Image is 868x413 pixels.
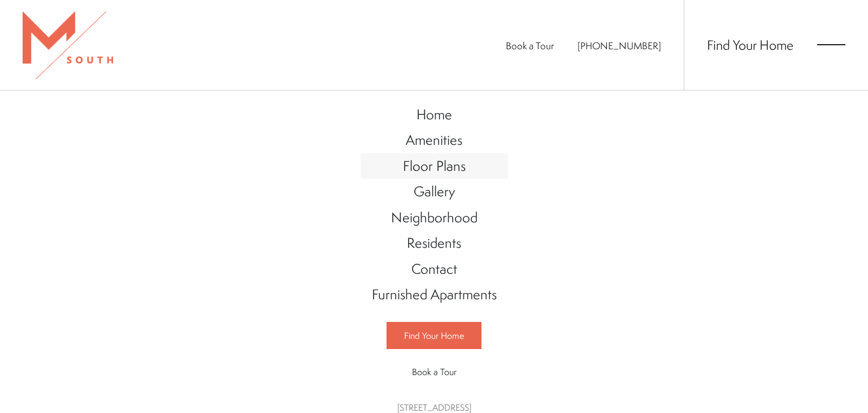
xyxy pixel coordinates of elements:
[361,102,508,128] a: Go to Home
[361,205,508,231] a: Go to Neighborhood
[578,39,661,52] span: [PHONE_NUMBER]
[411,259,457,278] span: Contact
[391,208,478,227] span: Neighborhood
[387,359,481,385] a: Book a Tour
[361,153,508,179] a: Go to Floor Plans
[407,233,461,252] span: Residents
[416,105,452,124] span: Home
[361,127,508,153] a: Go to Amenities
[403,156,466,175] span: Floor Plans
[578,39,661,52] a: Call Us at 813-570-8014
[406,130,462,149] span: Amenities
[361,256,508,282] a: Go to Contact
[414,182,455,201] span: Gallery
[412,365,457,378] span: Book a Tour
[817,40,845,50] button: Open Menu
[506,39,554,52] a: Book a Tour
[361,282,508,308] a: Go to Furnished Apartments (opens in a new tab)
[23,11,113,79] img: MSouth
[361,179,508,205] a: Go to Gallery
[372,285,497,304] span: Furnished Apartments
[361,230,508,256] a: Go to Residents
[404,329,464,342] span: Find Your Home
[387,322,481,349] a: Find Your Home
[707,36,793,54] a: Find Your Home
